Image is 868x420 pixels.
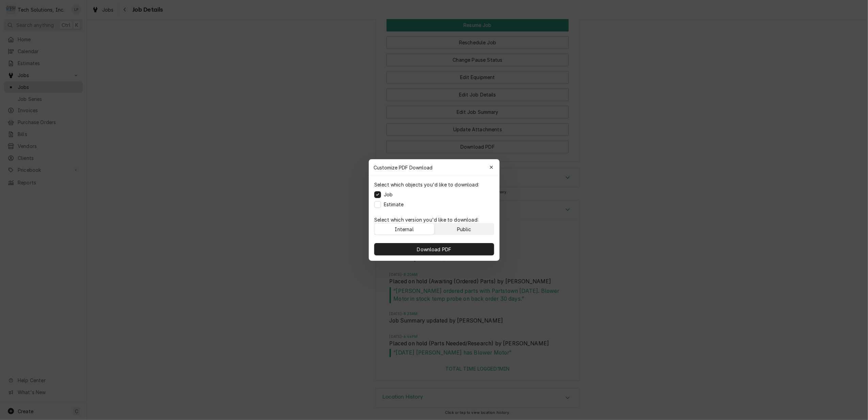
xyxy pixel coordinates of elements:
[395,226,413,233] div: Internal
[374,243,494,255] button: Download PDF
[415,246,453,253] span: Download PDF
[374,216,494,223] p: Select which version you'd like to download:
[374,181,479,188] p: Select which objects you'd like to download:
[457,226,471,233] div: Public
[384,191,393,198] label: Job
[384,201,404,208] label: Estimate
[369,159,500,176] div: Customize PDF Download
